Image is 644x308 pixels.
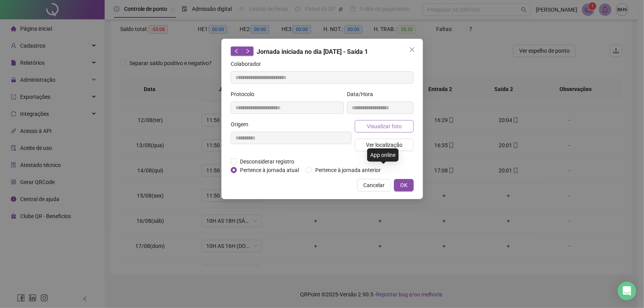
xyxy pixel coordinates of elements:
span: OK [400,181,407,189]
label: Origem [231,120,253,129]
button: Ver localização [355,139,414,151]
span: Pertence à jornada anterior [312,166,384,174]
span: Cancelar [363,181,385,189]
span: right [245,48,250,54]
span: Pertence à jornada atual [237,166,302,174]
button: Visualizar foto [355,120,414,132]
button: Cancelar [357,179,391,191]
button: right [242,46,254,56]
span: Desconsiderar registro [237,157,297,166]
label: Data/Hora [347,90,378,98]
label: Protocolo [231,90,259,98]
span: left [234,48,239,54]
div: Open Intercom Messenger [618,282,636,300]
button: OK [394,179,414,191]
div: Jornada iniciada no dia [DATE] - Saída 1 [231,46,414,57]
label: Colaborador [231,60,266,68]
span: Visualizar foto [366,122,401,131]
span: Ver localização [366,141,402,149]
button: left [231,46,242,56]
button: Close [406,43,418,56]
span: close [409,46,415,53]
